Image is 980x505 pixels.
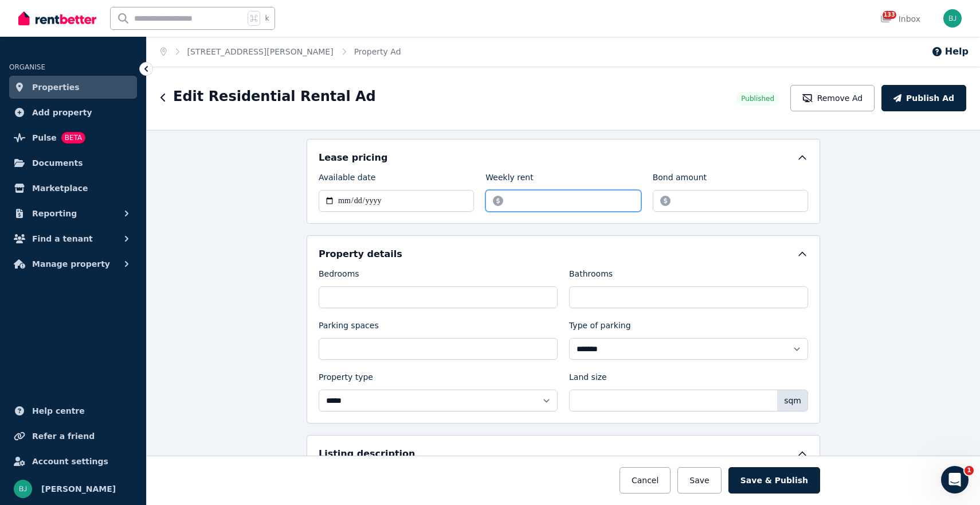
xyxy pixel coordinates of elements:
[9,252,137,275] button: Manage property
[620,467,671,494] button: Cancel
[32,232,93,246] span: Find a tenant
[319,447,415,461] h5: Listing description
[9,202,137,225] button: Reporting
[569,320,631,336] label: Type of parking
[319,371,373,387] label: Property type
[187,47,334,56] a: [STREET_ADDRESS][PERSON_NAME]
[9,450,137,473] a: Account settings
[931,45,969,59] button: Help
[9,126,137,149] a: PulseBETA
[147,37,415,67] nav: Breadcrumb
[319,320,379,336] label: Parking spaces
[265,14,269,23] span: k
[173,87,376,106] h1: Edit Residential Rental Ad
[9,177,137,200] a: Marketplace
[319,172,375,188] label: Available date
[9,425,137,448] a: Refer a friend
[485,172,533,188] label: Weekly rent
[790,85,875,111] button: Remove Ad
[881,85,966,111] button: Publish Ad
[32,106,92,119] span: Add property
[32,207,77,220] span: Reporting
[32,454,108,468] span: Account settings
[14,480,32,498] img: Bom Jin
[741,94,774,103] span: Published
[61,132,85,143] span: BETA
[943,9,962,28] img: Bom Jin
[32,181,88,195] span: Marketplace
[354,47,401,56] a: Property Ad
[9,101,137,124] a: Add property
[32,404,85,418] span: Help centre
[319,268,359,284] label: Bedrooms
[32,429,95,443] span: Refer a friend
[965,466,974,475] span: 1
[18,10,96,27] img: RentBetter
[32,80,80,94] span: Properties
[883,11,896,19] span: 133
[32,257,110,271] span: Manage property
[319,151,387,165] h5: Lease pricing
[9,227,137,250] button: Find a tenant
[728,467,820,494] button: Save & Publish
[9,63,45,71] span: ORGANISE
[9,399,137,422] a: Help centre
[319,247,402,261] h5: Property details
[32,156,83,170] span: Documents
[677,467,721,494] button: Save
[9,76,137,99] a: Properties
[569,268,613,284] label: Bathrooms
[569,371,607,387] label: Land size
[941,466,969,494] iframe: Intercom live chat
[41,482,116,496] span: [PERSON_NAME]
[9,151,137,174] a: Documents
[880,13,920,25] div: Inbox
[32,131,57,145] span: Pulse
[653,172,707,188] label: Bond amount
